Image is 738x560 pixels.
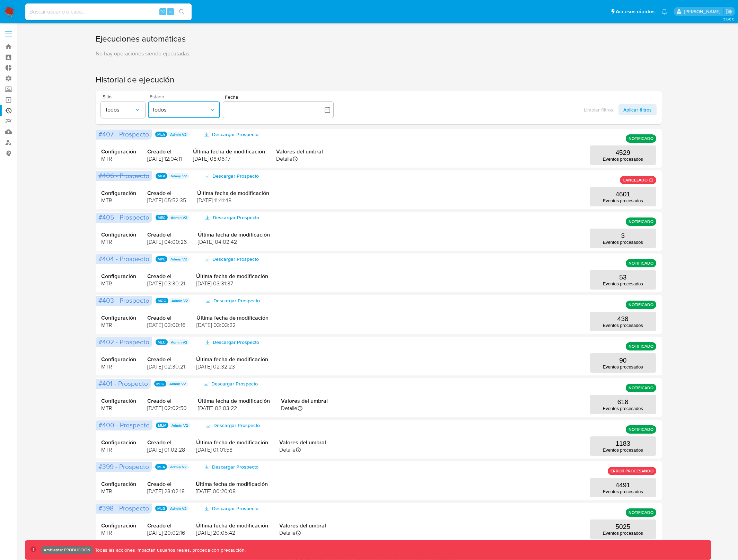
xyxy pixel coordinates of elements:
[25,7,192,16] input: Buscar usuario o caso...
[169,8,172,15] span: s
[175,7,189,17] button: search-icon
[616,8,654,15] span: Accesos rápidos
[726,8,733,15] a: Salir
[661,9,667,15] a: Notificaciones
[44,549,90,551] p: Ambiente: PRODUCCIÓN
[93,547,246,553] p: Todas las acciones impactan usuarios reales, proceda con precaución.
[684,8,723,15] p: gaspar.zanini@mercadolibre.com
[160,8,165,15] span: ⌥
